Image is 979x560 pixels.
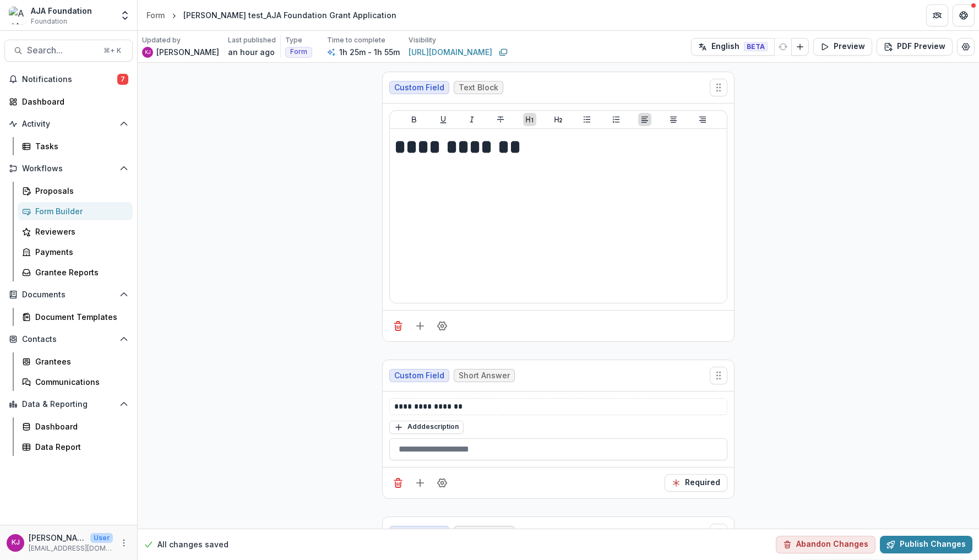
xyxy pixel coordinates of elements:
[22,335,115,344] span: Contacts
[27,45,97,56] span: Search...
[339,46,400,58] p: 1h 25m - 1h 55m
[22,400,115,409] span: Data & Reporting
[4,330,133,348] button: Open Contacts
[4,93,133,111] a: Dashboard
[4,395,133,413] button: Open Data & Reporting
[710,367,727,384] button: Move field
[29,532,86,543] p: [PERSON_NAME]
[12,539,20,546] div: Karen Jarrett
[580,113,594,126] button: Bullet List
[389,474,407,492] button: Delete field
[18,202,133,220] a: Form Builder
[433,317,451,335] button: Field Settings
[117,536,130,550] button: More
[459,371,510,380] span: Short Answer
[465,113,478,126] button: Italicize
[494,113,507,126] button: Strike
[552,113,565,126] button: Heading 2
[411,474,429,492] button: Add field
[18,373,133,391] a: Communications
[22,119,115,129] span: Activity
[35,311,124,323] div: Document Templates
[411,317,429,335] button: Add field
[117,74,128,85] span: 7
[228,46,275,58] p: an hour ago
[389,421,464,434] button: Adddescription
[22,96,124,107] div: Dashboard
[394,371,444,380] span: Custom Field
[327,35,385,45] p: Time to complete
[18,243,133,261] a: Payments
[389,317,407,335] button: Delete field
[710,524,727,541] button: Move field
[18,417,133,436] a: Dashboard
[774,38,792,56] button: Refresh Translation
[35,246,124,258] div: Payments
[35,140,124,152] div: Tasks
[4,286,133,303] button: Open Documents
[35,205,124,217] div: Form Builder
[18,222,133,241] a: Reviewers
[409,46,492,58] a: [URL][DOMAIN_NAME]
[433,474,451,492] button: Field Settings
[9,7,26,24] img: AJA Foundation
[877,38,953,56] button: PDF Preview
[142,7,169,23] a: Form
[523,113,536,126] button: Heading 1
[31,5,92,17] div: AJA Foundation
[696,113,709,126] button: Align Right
[407,113,421,126] button: Bold
[285,35,302,45] p: Type
[459,83,498,93] span: Text Block
[29,543,113,553] p: [EMAIL_ADDRESS][DOMAIN_NAME]
[459,528,510,537] span: Short Answer
[610,113,623,126] button: Ordered List
[35,185,124,197] div: Proposals
[183,9,396,21] div: [PERSON_NAME] test_AJA Foundation Grant Application
[35,441,124,453] div: Data Report
[710,79,727,96] button: Move field
[638,113,651,126] button: Align Left
[665,474,727,492] button: Required
[437,113,450,126] button: Underline
[18,438,133,456] a: Data Report
[880,536,972,553] button: Publish Changes
[4,40,133,62] button: Search...
[953,4,975,26] button: Get Help
[142,35,181,45] p: Updated by
[117,4,133,26] button: Open entity switcher
[4,115,133,133] button: Open Activity
[22,164,115,173] span: Workflows
[142,7,401,23] nav: breadcrumb
[4,70,133,88] button: Notifications7
[926,4,948,26] button: Partners
[18,263,133,281] a: Grantee Reports
[290,48,307,56] span: Form
[22,75,117,84] span: Notifications
[394,83,444,93] span: Custom Field
[18,137,133,155] a: Tasks
[157,539,229,551] p: All changes saved
[35,421,124,432] div: Dashboard
[145,50,151,55] div: Karen Jarrett
[90,533,113,543] p: User
[35,356,124,367] div: Grantees
[18,352,133,371] a: Grantees
[35,376,124,388] div: Communications
[156,46,219,58] p: [PERSON_NAME]
[691,38,775,56] button: English BETA
[31,17,67,26] span: Foundation
[35,226,124,237] div: Reviewers
[101,45,123,57] div: ⌘ + K
[18,308,133,326] a: Document Templates
[776,536,875,553] button: Abandon Changes
[813,38,872,56] button: Preview
[146,9,165,21] div: Form
[22,290,115,300] span: Documents
[18,182,133,200] a: Proposals
[228,35,276,45] p: Last published
[791,38,809,56] button: Add Language
[394,528,444,537] span: Custom Field
[667,113,680,126] button: Align Center
[35,267,124,278] div: Grantee Reports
